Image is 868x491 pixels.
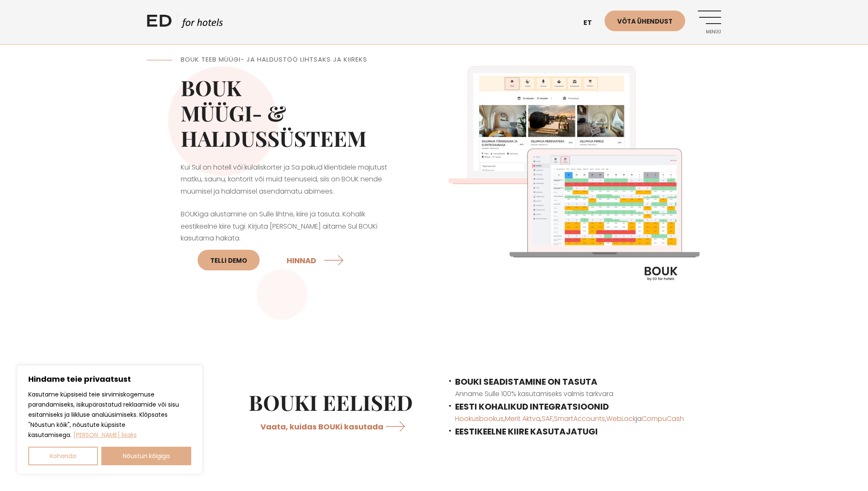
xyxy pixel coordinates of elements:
a: WebLock [606,414,636,424]
button: Nõustun kõigiga [101,447,192,465]
span: Menüü [698,30,721,35]
a: ED HOTELS [147,13,223,34]
span: BOUK TEEB MÜÜGI- JA HALDUSTÖÖ LIHTSAKS JA KIIREKS [181,55,367,64]
a: Telli DEMO [198,250,260,270]
span: EESTI KOHALIKUD INTEGRATSIOONID [455,401,609,413]
a: SmartAccounts [554,414,605,424]
p: Kasutame küpsiseid teie sirvimiskogemuse parandamiseks, isikupärastatud reklaamide või sisu esita... [28,389,191,440]
a: Loe lisaks [73,430,137,440]
a: Hookusbookus [455,414,504,424]
p: Kui Sul on hotell või külaliskorter ja Sa pakud klientidele majutust matku, saunu, kontorit või m... [181,162,400,198]
a: et [579,13,605,33]
h2: BOUKi EELISED [168,390,413,415]
h2: BOUK MÜÜGI- & HALDUSSÜSTEEM [181,75,400,151]
button: Kohanda [28,447,98,465]
p: BOUKiga alustamine on Sulle lihtne, kiire ja tasuta. Kohalik eestikeelne kiire tugi. Kirjuta [PER... [181,208,400,276]
span: BOUKI SEADISTAMINE ON TASUTA [455,376,597,388]
a: Menüü [698,11,721,34]
strong: EESTIKEELNE KIIRE KASUTAJATUGI [455,426,598,437]
a: HINNAD [287,249,346,271]
a: Merit Aktva [505,414,540,424]
a: Võta ühendust [605,11,685,31]
p: Hindame teie privaatsust [28,374,191,384]
p: Anname Sulle 100% kasutamiseks valmis tarkvara [455,388,700,400]
a: SAF [542,414,553,424]
a: CompuCash [642,414,684,424]
p: , , , , ja [455,413,700,425]
a: Vaata, kuidas BOUKi kasutada [260,415,413,437]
